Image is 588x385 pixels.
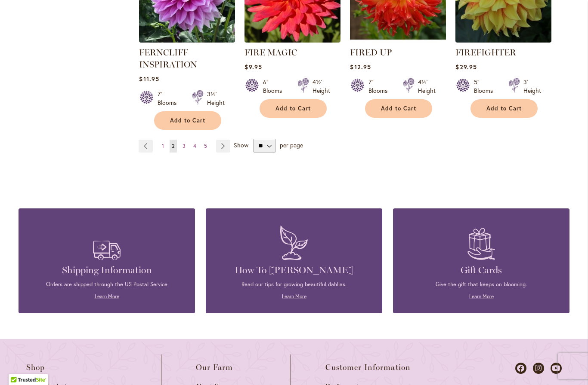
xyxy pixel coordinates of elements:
span: 3 [183,143,186,149]
h4: Shipping Information [31,264,182,276]
a: Dahlias on Youtube [551,363,562,374]
a: FERNCLIFF INSPIRATION [139,47,197,70]
p: Orders are shipped through the US Postal Service [31,281,182,288]
span: Add to Cart [275,105,311,112]
a: FIRED UP [350,36,446,44]
a: FIREFIGHTER [455,36,551,44]
span: Our Farm [196,363,233,372]
a: FIRE MAGIC [244,36,340,44]
button: Add to Cart [154,111,221,130]
span: 5 [204,143,207,149]
iframe: Launch Accessibility Center [6,354,31,379]
div: 7" Blooms [158,90,182,107]
a: Learn More [469,293,494,299]
div: 5" Blooms [474,78,498,95]
div: 6" Blooms [263,78,287,95]
span: per page [280,141,303,149]
span: Add to Cart [381,105,416,112]
a: Dahlias on Facebook [515,363,526,374]
button: Add to Cart [470,99,538,118]
a: FIREFIGHTER [455,47,516,58]
a: Learn More [95,293,119,299]
a: 3 [180,140,188,153]
span: $12.95 [350,63,371,71]
span: $29.95 [455,63,477,71]
div: 4½' Height [313,78,330,95]
a: Ferncliff Inspiration [139,36,235,44]
a: 5 [202,140,209,153]
span: 4 [193,143,196,149]
a: 4 [191,140,198,153]
div: 3' Height [523,78,541,95]
span: Shop [26,363,45,372]
span: Add to Cart [486,105,522,112]
div: 7" Blooms [368,78,393,95]
a: FIRED UP [350,47,392,58]
a: Dahlias on Instagram [533,363,544,374]
span: 2 [172,143,175,149]
span: Show [234,141,248,149]
div: 4½' Height [418,78,436,95]
button: Add to Cart [365,99,432,118]
h4: Gift Cards [406,264,557,276]
span: Add to Cart [170,117,205,124]
a: FIRE MAGIC [244,47,297,58]
span: Customer Information [325,363,411,372]
h4: How To [PERSON_NAME] [219,264,369,276]
p: Read our tips for growing beautiful dahlias. [219,281,369,288]
span: 1 [162,143,164,149]
span: $9.95 [244,63,262,71]
button: Add to Cart [260,99,327,118]
a: Learn More [282,293,306,299]
div: 3½' Height [207,90,225,107]
p: Give the gift that keeps on blooming. [406,281,557,288]
a: 1 [160,140,166,153]
span: $11.95 [139,75,159,83]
